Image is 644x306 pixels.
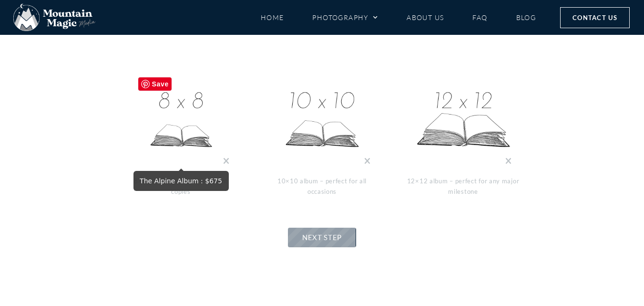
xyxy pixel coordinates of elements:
p: 10×10 album – perfect for all occasions [265,176,379,197]
span: NEXT STEP [302,233,342,242]
nav: Menu [261,9,536,26]
a: Blog [516,9,536,26]
span: Contact Us [572,12,617,23]
p: 8×8 album – perfect for parent copies [124,176,238,197]
a: FAQ [472,9,487,26]
a: Home [261,9,284,26]
p: 12×12 album – perfect for any major milestone [406,176,521,197]
a: Photography [312,9,378,26]
span: Save [138,77,172,91]
a: Contact Us [560,7,630,28]
a: About Us [407,9,444,26]
a: NEXT STEP [288,228,356,247]
img: Mountain Magic Media photography logo Crested Butte Photographer [13,4,95,32]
